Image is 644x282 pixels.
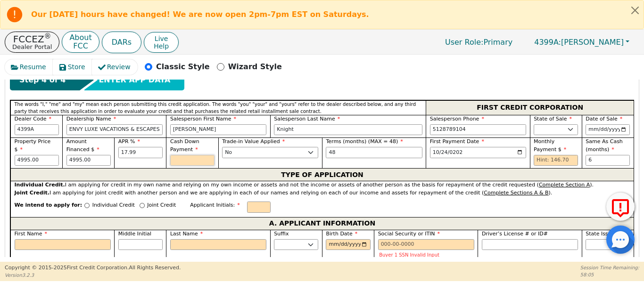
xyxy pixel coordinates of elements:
span: Resume [20,62,46,72]
button: 4399A:[PERSON_NAME] [524,35,639,49]
span: Monthly Payment $ [534,138,566,153]
span: Salesperson First Name [170,116,236,122]
button: LiveHelp [144,32,179,53]
span: User Role : [445,38,483,47]
input: YYYY-MM-DD [586,124,630,136]
p: About [69,34,91,41]
p: FCCEZ [12,34,52,44]
button: AboutFCC [62,31,99,53]
span: [PERSON_NAME] [534,38,624,47]
span: A. APPLICANT INFORMATION [269,218,375,230]
a: User Role:Primary [436,33,522,51]
span: Dealer Code [15,116,51,122]
span: Help [154,42,169,50]
span: First Name [15,231,48,237]
span: Terms (months) (MAX = 48) [326,138,398,145]
span: Amount Financed $ [66,138,99,153]
span: Store [68,62,85,72]
button: Report Error to FCC [606,193,635,221]
p: Classic Style [156,61,210,73]
p: Copyright © 2015- 2025 First Credit Corporation. [5,264,181,272]
span: FIRST CREDIT CORPORATION [477,102,583,114]
span: ENTER APP DATA [99,74,170,86]
span: Last Name [170,231,203,237]
input: YYYY-MM-DD [430,147,526,158]
button: DARs [102,32,141,53]
span: First Payment Date [430,138,484,145]
span: Dealership Name [66,116,116,122]
span: Live [154,35,169,42]
button: Review [92,59,138,75]
div: The words "I," "me" and "my" mean each person submitting this credit application. The words "you"... [10,100,426,115]
button: Resume [5,59,53,75]
span: Suffix [274,231,289,237]
span: Same As Cash (months) [586,138,623,153]
button: Close alert [627,0,644,20]
span: State of Sale [534,116,572,122]
p: Wizard Style [228,61,282,73]
p: 58:05 [580,271,639,278]
input: 303-867-5309 x104 [430,124,526,136]
span: All Rights Reserved. [129,265,181,271]
p: Joint Credit [147,201,176,209]
p: Buyer 1 SSN Invalid Input [379,252,473,258]
span: Date of Sale [586,116,622,122]
input: Hint: 146.70 [534,155,578,166]
span: Social Security or ITIN [378,231,440,237]
span: APR % [118,138,140,145]
span: 4399A: [534,38,561,47]
p: FCC [69,42,91,50]
span: Middle Initial [118,231,151,237]
p: Primary [436,33,522,51]
span: Step 4 of 4 [19,74,66,86]
span: Birth Date [326,231,357,237]
strong: Individual Credit. [15,182,65,188]
span: Cash Down Payment [170,138,199,153]
input: 0 [586,155,630,166]
span: Applicant Initials: [190,202,240,208]
div: I am applying for credit in my own name and relying on my own income or assets and not the income... [15,181,630,189]
span: Property Price $ [15,138,51,153]
div: I am applying for joint credit with another person and we are applying in each of our names and r... [15,189,630,197]
p: Session Time Remaining: [580,264,639,271]
sup: ® [44,32,51,40]
button: FCCEZ®Dealer Portal [5,32,59,53]
span: State Issued [586,231,618,237]
span: Driver’s License # or ID# [482,231,548,237]
span: Review [107,62,131,72]
span: Trade-in Value Applied [222,138,285,145]
p: Dealer Portal [12,44,52,50]
span: We intend to apply for: [15,201,83,217]
span: Salesperson Last Name [274,116,340,122]
button: Store [53,59,92,75]
strong: Joint Credit. [15,190,50,196]
input: 000-00-0000 [378,239,474,250]
span: TYPE OF APPLICATION [281,169,363,181]
u: Complete Section A [539,182,590,188]
input: xx.xx% [118,147,163,158]
u: Complete Sections A & B [484,190,548,196]
span: Salesperson Phone [430,116,484,122]
p: Version 3.2.3 [5,272,181,279]
input: YYYY-MM-DD [326,239,370,250]
p: Individual Credit [92,201,135,209]
b: Our [DATE] hours have changed! We are now open 2pm-7pm EST on Saturdays. [31,10,369,19]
